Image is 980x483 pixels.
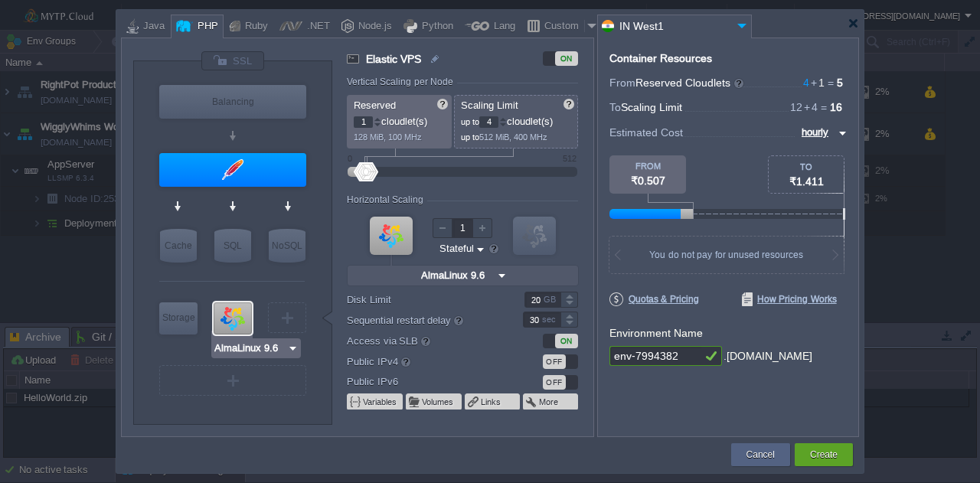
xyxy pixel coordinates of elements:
[543,354,566,369] div: OFF
[347,374,502,390] label: Public IPv6
[159,85,306,119] div: Balancing
[461,100,518,111] span: Scaling Limit
[543,375,566,390] div: OFF
[159,365,306,396] div: Create New Layer
[269,229,305,263] div: NoSQL Databases
[347,353,502,370] label: Public IPv4
[269,229,305,263] div: NoSQL
[802,101,812,113] span: +
[479,132,547,142] span: 512 MiB, 400 MHz
[609,101,621,113] span: To
[354,132,422,142] span: 128 MiB, 100 MHz
[802,101,818,113] span: 4
[837,77,843,89] span: 5
[635,77,745,89] span: Reserved Cloudlets
[631,175,665,187] span: ₹0.507
[746,447,775,462] button: Cancel
[347,332,502,349] label: Access via SLB
[348,154,352,163] div: 0
[159,153,306,187] div: Application Servers
[363,396,398,408] button: Variables
[542,312,559,327] div: sec
[809,77,818,89] span: +
[422,396,455,408] button: Volumes
[609,292,699,306] span: Quotas & Pricing
[769,162,844,171] div: TO
[159,302,198,333] div: Storage
[724,346,812,367] div: .[DOMAIN_NAME]
[160,229,197,263] div: Cache
[214,229,251,263] div: SQL Databases
[609,53,712,64] div: Container Resources
[347,194,427,205] div: Horizontal Scaling
[609,327,703,339] label: Environment Name
[268,302,306,333] div: Create New Layer
[347,312,502,328] label: Sequential restart delay
[139,15,165,38] div: Java
[302,15,330,38] div: .NET
[354,112,446,128] p: cloudlet(s)
[354,15,392,38] div: Node.js
[354,100,396,111] span: Reserved
[810,447,838,462] button: Create
[214,229,251,263] div: SQL
[609,162,686,171] div: FROM
[540,15,584,38] div: Custom
[790,101,802,113] span: 12
[539,396,560,408] button: More
[417,15,453,38] div: Python
[159,85,306,119] div: Load Balancer
[193,15,218,38] div: PHP
[563,154,577,163] div: 512
[489,15,515,38] div: Lang
[159,302,198,335] div: Storage Containers
[803,77,809,89] span: 4
[347,77,457,87] div: Vertical Scaling per Node
[240,15,268,38] div: Ruby
[789,175,824,188] span: ₹1.411
[461,117,479,126] span: up to
[825,77,837,89] span: =
[481,396,502,408] button: Links
[818,101,830,113] span: =
[555,51,578,66] div: ON
[809,77,825,89] span: 1
[555,334,578,348] div: ON
[830,101,842,113] span: 16
[347,292,502,308] label: Disk Limit
[461,132,479,142] span: up to
[609,124,683,141] span: Estimated Cost
[621,101,682,113] span: Scaling Limit
[461,112,573,128] p: cloudlet(s)
[742,292,837,306] span: How Pricing Works
[214,302,252,335] div: Elastic VPS
[544,292,559,307] div: GB
[609,77,635,89] span: From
